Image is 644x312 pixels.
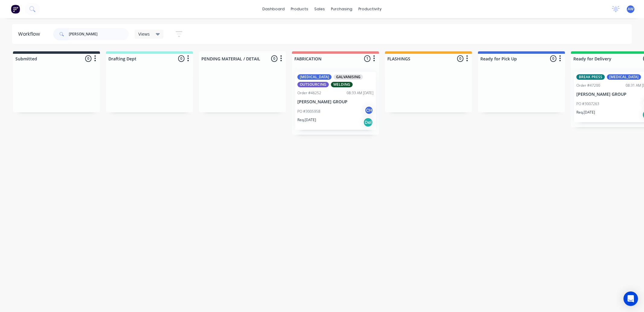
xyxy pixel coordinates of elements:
div: sales [311,5,328,14]
div: WELDING [331,82,353,87]
div: CH [364,106,373,115]
input: Search for orders... [69,28,129,40]
div: purchasing [328,5,355,14]
div: Order #46252 [297,90,321,96]
div: Order #47200 [576,83,600,88]
p: Req. [DATE] [297,117,316,123]
img: Factory [11,5,20,14]
div: BREAK PRESS [576,74,605,80]
div: [MEDICAL_DATA] [607,74,641,80]
a: dashboard [259,5,288,14]
div: products [288,5,311,14]
p: PO #3005958 [297,109,320,114]
div: Open Intercom Messenger [623,291,638,306]
div: productivity [355,5,385,14]
div: [MEDICAL_DATA] [297,74,332,80]
div: Del [363,117,373,127]
div: Workflow [18,31,43,38]
div: 08:33 AM [DATE] [347,90,373,96]
span: AW [628,6,633,12]
div: GALVANISING [334,74,363,80]
span: Views [138,31,150,37]
p: PO #3007263 [576,101,599,107]
div: [MEDICAL_DATA]GALVANISINGOUTSOURCINGWELDINGOrder #4625208:33 AM [DATE][PERSON_NAME] GROUPPO #3005... [295,72,376,130]
p: [PERSON_NAME] GROUP [297,99,373,105]
p: Req. [DATE] [576,110,595,115]
div: OUTSOURCING [297,82,329,87]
